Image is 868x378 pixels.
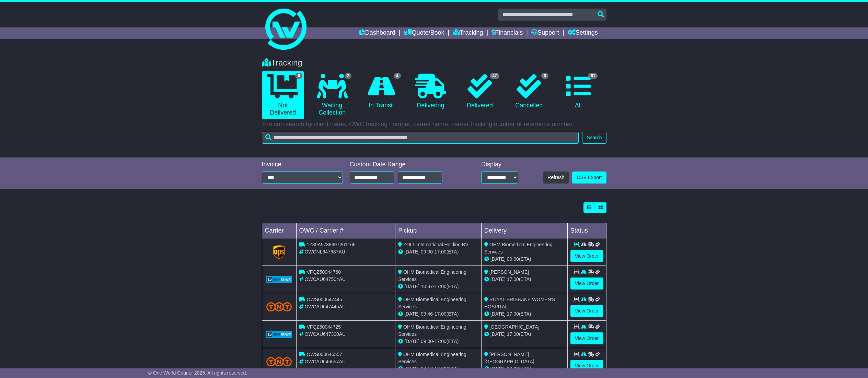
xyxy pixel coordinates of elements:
a: 61 All [557,71,599,112]
span: 09:00 [421,339,433,344]
span: [DATE] [404,366,419,371]
span: [DATE] [404,311,419,317]
span: [DATE] [404,284,419,289]
div: - (ETA) [398,338,478,345]
span: 17:00 [435,284,447,289]
td: Pickup [395,223,482,238]
a: 47 Delivered [459,71,501,112]
a: Delivering [409,71,452,112]
a: Support [531,27,559,39]
span: [DATE] [490,256,506,262]
span: 14:17 [421,366,433,371]
div: (ETA) [484,276,565,283]
div: - (ETA) [398,310,478,318]
span: VFQZ50044725 [306,324,341,330]
span: 6 [295,73,302,79]
span: © One World Courier 2025. All rights reserved. [148,370,247,376]
a: Financials [491,27,523,39]
img: GetCarrierServiceLogo [266,276,292,283]
span: 17:00 [435,249,447,255]
img: GetCarrierServiceLogo [266,331,292,338]
span: OWCAU647445AU [304,304,346,309]
span: OWCAU647300AU [304,331,346,337]
td: Delivery [481,223,567,238]
span: VFQZ50044760 [306,269,341,275]
span: [DATE] [490,276,506,282]
div: - (ETA) [398,248,478,256]
span: OWCAU647504AU [304,276,346,282]
a: Tracking [453,27,483,39]
span: 09:46 [421,311,433,317]
div: - (ETA) [398,283,478,290]
img: TNT_Domestic.png [266,302,292,311]
div: Invoice [262,161,343,168]
span: 17:00 [507,366,519,371]
span: ZOLL International Holding BV [403,242,468,247]
span: 17:00 [435,366,447,371]
span: 61 [588,73,598,79]
a: 2 Waiting Collection [311,71,353,119]
a: View Order [570,277,603,290]
span: OWCNL647687AU [304,249,345,255]
span: 17:00 [507,276,519,282]
div: - (ETA) [398,365,478,373]
span: 17:00 [507,311,519,317]
span: 1Z30A5738697261166 [306,242,355,247]
span: [DATE] [404,339,419,344]
div: (ETA) [484,310,565,318]
span: OHM Biomedical Engineering Services [398,297,466,309]
a: View Order [570,305,603,317]
a: 8 Cancelled [508,71,550,112]
img: GetCarrierServiceLogo [273,245,285,259]
div: Display [481,161,518,168]
span: OWS000647445 [306,297,342,302]
a: View Order [570,332,603,344]
span: [PERSON_NAME][GEOGRAPHIC_DATA] [484,352,534,364]
span: [DATE] [404,249,419,255]
a: View Order [570,250,603,262]
a: 4 In Transit [360,71,402,112]
span: 17:00 [435,311,447,317]
span: [GEOGRAPHIC_DATA] [489,324,540,330]
button: Refresh [543,172,569,184]
span: OWS000646557 [306,352,342,357]
span: 8 [541,73,548,79]
span: 09:00 [421,249,433,255]
p: You can search by client name, OWC tracking number, carrier name, carrier tracking number or refe... [262,121,606,128]
div: (ETA) [484,331,565,338]
div: Tracking [258,58,610,68]
span: [PERSON_NAME] [489,269,529,275]
span: 17:00 [435,339,447,344]
a: Quote/Book [404,27,444,39]
span: [DATE] [490,311,506,317]
td: Carrier [262,223,296,238]
span: 2 [345,73,352,79]
span: 17:00 [507,331,519,337]
div: (ETA) [484,365,565,373]
span: 10:37 [421,284,433,289]
span: [DATE] [490,331,506,337]
span: 4 [394,73,401,79]
td: OWC / Carrier # [296,223,395,238]
img: TNT_Domestic.png [266,357,292,366]
button: Search [582,132,606,144]
a: View Order [570,360,603,372]
span: OHM Biomedical Engineering Services [398,352,466,364]
span: 00:00 [507,256,519,262]
span: OWCAU646557AU [304,359,346,364]
span: OHM Biomedical Engineering Services [398,269,466,282]
span: ROYAL BRISBANE WOMEN'S HOSPITAL [484,297,555,309]
span: OHM Biomedical Engineering Services [398,324,466,337]
div: (ETA) [484,256,565,263]
a: Dashboard [359,27,395,39]
a: Settings [568,27,598,39]
span: [DATE] [490,366,506,371]
span: 47 [490,73,499,79]
div: Custom Date Range [350,161,460,168]
td: Status [567,223,606,238]
a: CSV Export [572,172,606,184]
span: OHM Biomedical Engineering Services [484,242,553,255]
a: 6 Not Delivered [262,71,304,119]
